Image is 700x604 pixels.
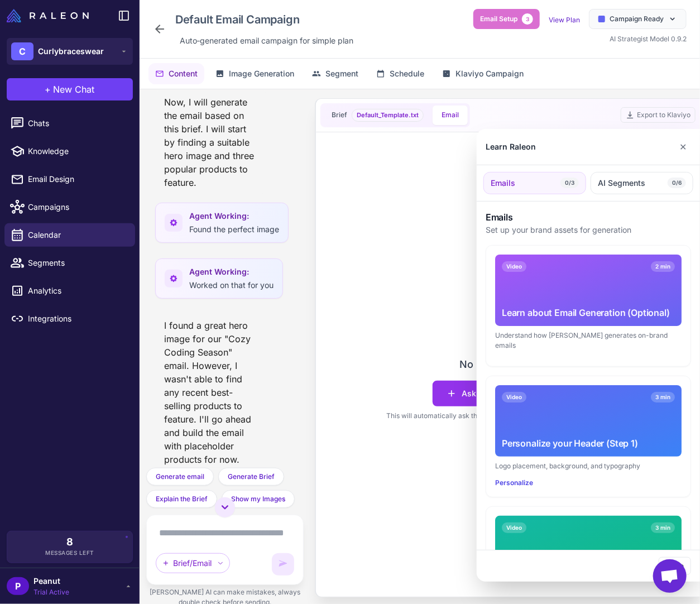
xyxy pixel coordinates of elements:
[653,559,687,593] div: Open chat
[651,392,675,402] span: 3 min
[598,177,645,189] span: AI Segments
[483,172,586,194] button: Emails0/3
[495,330,682,351] div: Understand how [PERSON_NAME] generates on-brand emails
[651,261,675,272] span: 2 min
[502,306,675,319] div: Learn about Email Generation (Optional)
[502,522,526,533] span: Video
[651,522,675,533] span: 3 min
[495,461,682,471] div: Logo placement, background, and typography
[491,177,515,189] span: Emails
[668,178,686,189] span: 0/6
[502,261,526,272] span: Video
[675,136,691,158] button: Close
[502,392,526,402] span: Video
[502,437,675,450] div: Personalize your Header (Step 1)
[659,557,691,575] button: Close
[495,478,533,488] button: Personalize
[486,210,691,224] h3: Emails
[591,172,693,194] button: AI Segments0/6
[486,141,536,153] div: Learn Raleon
[486,224,691,236] p: Set up your brand assets for generation
[560,178,579,189] span: 0/3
